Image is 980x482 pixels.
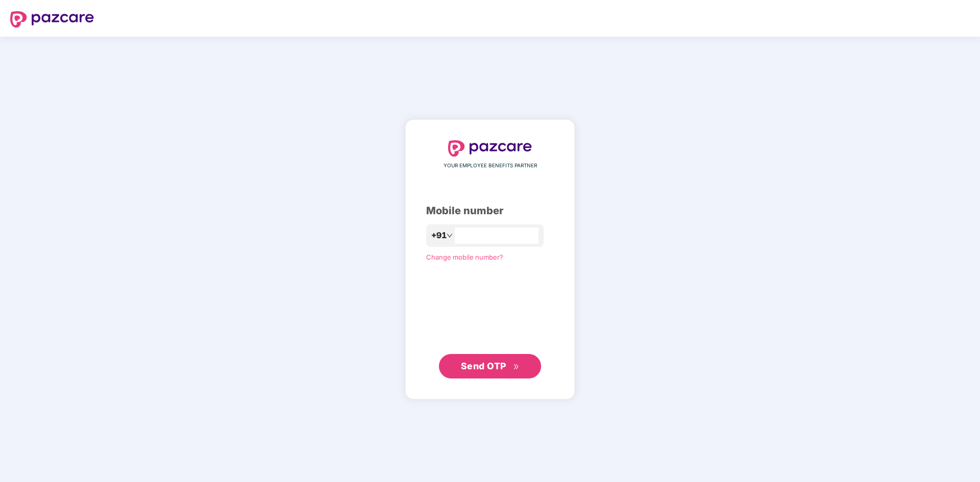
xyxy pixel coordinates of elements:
[431,229,447,242] span: +91
[447,233,453,239] span: down
[513,364,520,370] span: double-right
[10,11,94,28] img: logo
[426,203,554,219] div: Mobile number
[448,140,532,157] img: logo
[439,354,541,378] button: Send OTPdouble-right
[444,162,537,170] span: YOUR EMPLOYEE BENEFITS PARTNER
[426,253,503,261] a: Change mobile number?
[461,361,506,371] span: Send OTP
